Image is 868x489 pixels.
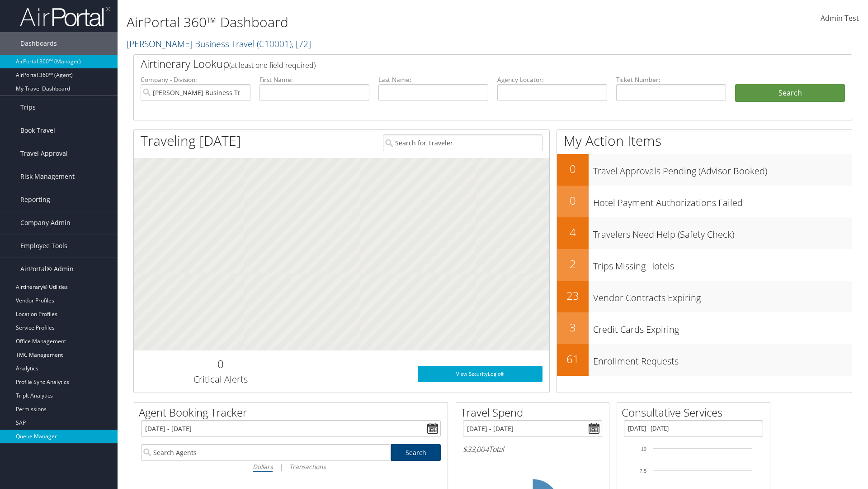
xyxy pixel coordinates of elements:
span: $33,004 [463,444,489,454]
h2: 0 [141,356,300,372]
span: Trips [20,96,36,119]
h1: AirPortal 360™ Dashboard [127,13,615,32]
i: Transactions [289,462,325,471]
a: Admin Test [821,5,859,33]
h2: 0 [557,193,589,208]
tspan: 10 [641,446,646,452]
span: Admin Test [821,13,859,23]
a: 3Credit Cards Expiring [557,312,852,344]
button: Search [735,84,845,102]
h2: 61 [557,351,589,367]
h2: Agent Booking Tracker [139,405,448,420]
h3: Credit Cards Expiring [593,319,852,336]
span: Reporting [20,188,50,211]
h1: My Action Items [557,131,852,150]
span: Company Admin [20,211,71,234]
h3: Travel Approvals Pending (Advisor Booked) [593,160,852,177]
span: Travel Approval [20,142,68,165]
h2: 0 [557,161,589,177]
span: AirPortal® Admin [20,258,74,280]
a: Search [391,444,441,461]
span: Employee Tools [20,235,67,257]
h3: Critical Alerts [141,373,300,386]
a: [PERSON_NAME] Business Travel [127,38,311,50]
h3: Vendor Contracts Expiring [593,287,852,304]
h2: Consultative Services [622,405,770,420]
a: 0Travel Approvals Pending (Advisor Booked) [557,154,852,186]
h3: Hotel Payment Authorizations Failed [593,192,852,209]
span: Book Travel [20,119,55,142]
h3: Travelers Need Help (Safety Check) [593,224,852,241]
a: 0Hotel Payment Authorizations Failed [557,186,852,217]
h2: 2 [557,256,589,272]
h2: 4 [557,225,589,240]
input: Search Agents [141,444,391,461]
label: Ticket Number: [616,75,726,84]
span: (at least one field required) [229,60,316,70]
h2: 3 [557,320,589,335]
input: Search for Traveler [383,134,542,151]
a: 4Travelers Need Help (Safety Check) [557,217,852,249]
h2: Travel Spend [461,405,609,420]
a: 23Vendor Contracts Expiring [557,281,852,312]
i: Dollars [253,462,273,471]
h3: Trips Missing Hotels [593,255,852,273]
h2: Airtinerary Lookup [141,56,785,72]
h2: 23 [557,288,589,303]
label: First Name: [259,75,369,84]
label: Last Name: [378,75,488,84]
div: | [141,461,441,472]
img: airportal-logo.png [20,6,110,27]
tspan: 7.5 [640,468,646,474]
label: Company - Division: [141,75,250,84]
span: Risk Management [20,165,75,188]
a: 2Trips Missing Hotels [557,249,852,281]
label: Agency Locator: [497,75,607,84]
span: Dashboards [20,32,57,55]
h6: Total [463,444,602,454]
a: 61Enrollment Requests [557,344,852,376]
span: ( C10001 ) [257,38,292,50]
span: , [ 72 ] [292,38,311,50]
a: View SecurityLogic® [418,366,542,382]
h3: Enrollment Requests [593,350,852,368]
h1: Traveling [DATE] [141,131,241,150]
